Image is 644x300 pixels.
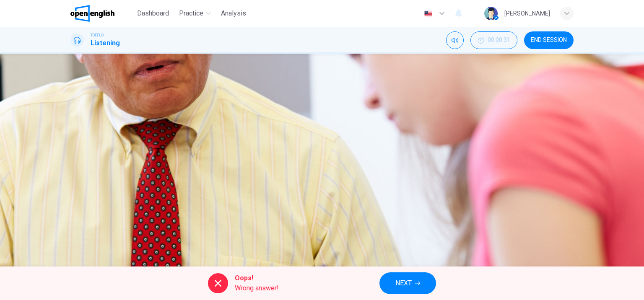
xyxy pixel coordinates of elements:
[484,7,498,20] img: Profile picture
[91,32,104,38] span: TOEFL®
[235,283,279,293] span: Wrong answer!
[379,272,436,294] button: NEXT
[423,10,434,17] img: en
[70,5,114,22] img: OpenEnglish logo
[470,31,517,49] div: Hide
[531,37,567,44] span: END SESSION
[137,8,169,18] span: Dashboard
[488,37,510,44] span: 00:00:31
[446,31,464,49] div: Mute
[470,31,517,49] button: 00:00:31
[524,31,574,49] button: END SESSION
[235,273,279,283] span: Oops!
[179,8,203,18] span: Practice
[395,277,412,289] span: NEXT
[134,6,172,21] button: Dashboard
[70,5,134,22] a: OpenEnglish logo
[218,6,249,21] button: Analysis
[221,8,246,18] span: Analysis
[504,8,550,18] div: [PERSON_NAME]
[91,38,120,48] h1: Listening
[176,6,214,21] button: Practice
